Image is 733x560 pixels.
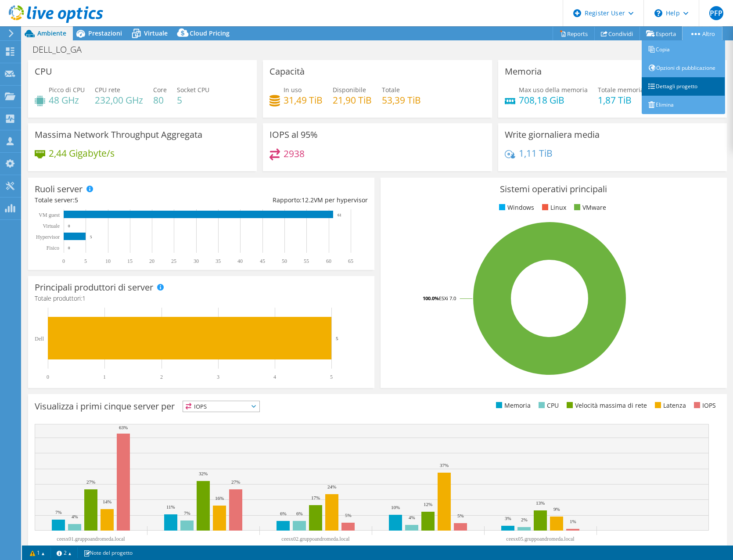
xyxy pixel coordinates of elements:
text: 10 [105,258,111,264]
text: ceesx03.gruppoandromeda.local [394,545,462,551]
text: 37% [440,463,449,468]
text: 61 [338,213,341,217]
span: 5 [75,196,78,204]
h4: 31,49 TiB [284,95,323,105]
text: 35 [216,258,221,264]
span: Totale memoria [598,86,644,94]
text: ceesx01.gruppoandromeda.local [57,536,125,542]
text: 1% [570,519,576,524]
li: Linux [540,203,566,212]
span: CPU rete [95,86,120,94]
span: Disponibile [333,86,366,94]
span: 12.2 [302,196,314,204]
li: Windows [497,203,534,212]
a: 1 [24,547,51,558]
text: 6% [296,511,303,516]
span: IOPS [183,401,259,412]
text: 7% [184,510,190,516]
text: 0 [68,246,70,250]
text: 32% [199,471,208,476]
text: 5 [336,336,338,341]
h3: Principali produttori di server [35,283,153,292]
li: Memoria [494,401,531,410]
h4: 5 [177,95,209,105]
a: Reports [553,27,595,40]
text: 63% [119,425,128,430]
span: Picco di CPU [49,86,85,94]
text: 3% [505,516,511,521]
h3: IOPS al 95% [269,130,318,140]
h4: 232,00 GHz [95,95,143,105]
h4: 2,44 Gigabyte/s [49,148,115,158]
text: 5 [84,258,87,264]
a: Opzioni di pubblicazione [642,59,725,77]
text: 10% [391,505,400,510]
text: 15 [127,258,133,264]
text: 65 [348,258,353,264]
text: 16% [215,495,224,501]
a: Esporta [640,27,683,40]
a: 2 [50,547,78,558]
span: Prestazioni [88,29,122,37]
span: Max uso della memoria [519,86,588,94]
svg: \n [654,9,662,17]
text: 5% [457,513,464,518]
span: Socket CPU [177,86,209,94]
text: 27% [231,479,240,485]
text: 6% [280,511,287,516]
h3: Massima Network Throughput Aggregata [35,130,202,140]
div: Totale server: [35,195,201,205]
text: 17% [311,495,320,500]
li: Velocità massima di rete [564,401,647,410]
text: 4 [273,374,276,380]
text: 1 [103,374,106,380]
li: Latenza [653,401,686,410]
h3: Ruoli server [35,184,83,194]
text: 2% [521,517,528,522]
text: Dell [35,336,44,342]
text: 3 [217,374,219,380]
h4: 48 GHz [49,95,85,105]
li: IOPS [692,401,716,410]
h4: Totale produttori: [35,294,368,303]
text: 0 [68,224,70,228]
text: 11% [166,504,175,510]
h4: 80 [153,95,167,105]
span: Cloud Pricing [190,29,230,37]
h4: 1,11 TiB [519,148,553,158]
text: 20 [149,258,155,264]
a: Condividi [594,27,640,40]
span: Core [153,86,167,94]
text: 2 [160,374,163,380]
text: 25 [171,258,176,264]
text: 0 [62,258,65,264]
div: Rapporto: VM per hypervisor [201,195,367,205]
span: Totale [382,86,400,94]
li: VMware [572,203,606,212]
text: 24% [327,484,336,489]
text: Hypervisor [36,234,60,240]
h3: CPU [35,67,52,76]
text: 12% [424,502,432,507]
h4: 708,18 GiB [519,95,588,105]
h1: DELL_LO_GA [29,45,95,54]
span: In uso [284,86,302,94]
text: 13% [536,500,545,506]
text: 4% [72,514,78,519]
text: 27% [86,479,95,485]
text: 40 [237,258,243,264]
h3: Write giornaliera media [505,130,600,140]
li: CPU [536,401,559,410]
h4: 53,39 TiB [382,95,421,105]
text: 9% [553,506,560,512]
text: 30 [194,258,199,264]
h4: 21,90 TiB [333,95,372,105]
span: Ambiente [37,29,66,37]
text: Virtuale [43,223,60,229]
h3: Capacità [269,67,305,76]
span: Virtuale [144,29,168,37]
text: Fisico [47,245,59,251]
text: ceesx02.gruppoandromeda.local [281,536,350,542]
a: Dettagli progetto [642,77,725,96]
text: 0 [47,374,49,380]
